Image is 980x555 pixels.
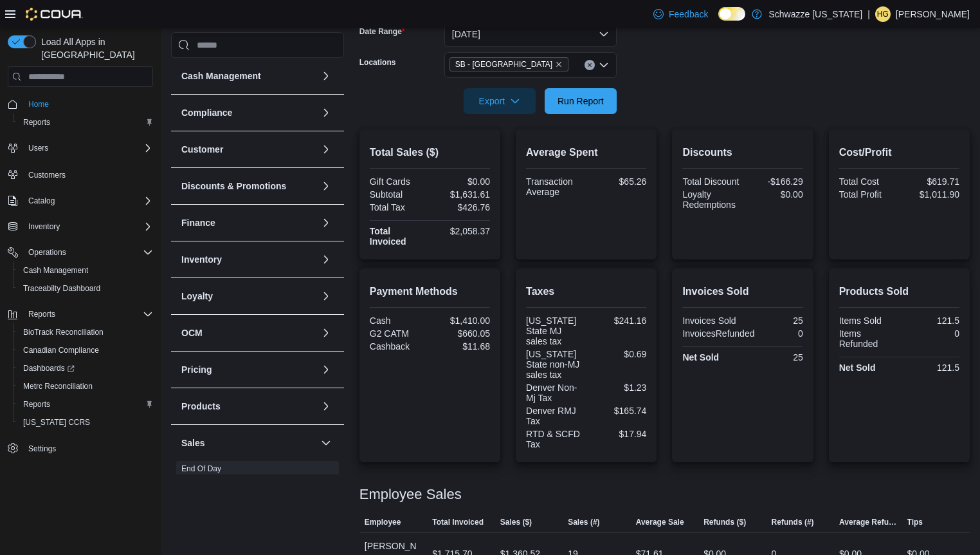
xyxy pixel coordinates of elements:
span: Canadian Compliance [23,345,99,355]
button: Remove SB - North Denver from selection in this group [555,61,563,68]
div: Denver Non-Mj Tax [526,382,584,403]
h3: Discounts & Promotions [181,180,286,193]
span: Users [28,143,48,153]
button: Inventory [23,219,65,234]
button: OCM [318,325,334,341]
button: Inventory [181,253,316,266]
a: Dashboards [18,361,80,376]
button: Discounts & Promotions [181,180,316,193]
a: End Of Day [181,464,221,473]
span: Catalog [23,193,153,209]
div: Gift Cards [370,176,428,187]
span: Dark Mode [718,21,719,21]
div: $2,058.37 [432,226,490,236]
span: Employee [365,517,401,527]
div: Total Tax [370,202,428,212]
button: Products [181,400,316,413]
div: $17.94 [589,429,647,439]
p: Schwazze [US_STATE] [768,6,862,22]
span: Inventory [28,221,60,232]
div: $1,011.90 [902,189,959,200]
div: RTD & SCFD Tax [526,429,584,449]
h2: Discounts [682,145,803,160]
span: Metrc Reconciliation [23,381,93,391]
h3: Loyalty [181,290,213,303]
button: OCM [181,326,316,339]
div: G2 CATM [370,328,428,339]
span: Reports [18,397,153,412]
a: [US_STATE] CCRS [18,415,95,430]
div: Total Profit [839,189,897,200]
h3: Cash Management [181,70,261,82]
button: Inventory [3,218,158,236]
div: Cash [370,315,428,326]
span: Total Invoiced [432,517,484,527]
a: Dashboards [13,359,158,377]
span: Reports [18,115,153,130]
button: Run Report [545,88,617,114]
span: [US_STATE] CCRS [23,417,90,428]
button: Cash Management [318,68,334,84]
a: Home [23,97,54,112]
span: End Of Day [181,464,221,474]
span: Settings [23,440,153,456]
button: Reports [3,305,158,323]
a: Customers [23,167,71,183]
span: Dashboards [23,363,75,373]
span: Reports [28,309,55,319]
span: Average Sale [636,517,684,527]
div: $426.76 [432,202,490,212]
button: Reports [13,395,158,413]
div: Denver RMJ Tax [526,406,584,426]
div: Items Refunded [839,328,897,349]
button: [DATE] [444,21,617,47]
div: Transaction Average [526,176,584,197]
button: Sales [181,437,316,449]
a: BioTrack Reconciliation [18,325,109,340]
button: Reports [13,113,158,131]
div: $0.00 [745,189,803,200]
span: Cash Management [18,263,153,278]
span: Load All Apps in [GEOGRAPHIC_DATA] [36,35,153,61]
span: Average Refund [839,517,896,527]
div: $1,631.61 [432,189,490,200]
button: Open list of options [599,60,609,70]
label: Locations [359,57,396,68]
span: Cash Management [23,265,88,276]
button: Customer [318,142,334,157]
button: Users [23,140,53,156]
h3: Employee Sales [359,487,462,502]
button: Pricing [181,363,316,376]
div: $1.23 [589,382,647,393]
div: $0.69 [589,349,647,359]
div: -$166.29 [745,176,803,187]
div: $619.71 [902,176,959,187]
a: Settings [23,441,61,456]
strong: Net Sold [682,352,719,362]
button: Finance [318,215,334,230]
button: Catalog [23,193,60,209]
button: Finance [181,216,316,229]
h3: Pricing [181,363,212,376]
button: Customer [181,143,316,156]
button: Loyalty [318,288,334,304]
span: Tips [907,517,923,527]
button: Reports [23,306,60,322]
label: Date Range [359,26,405,37]
button: Pricing [318,362,334,377]
button: Settings [3,439,158,458]
button: Loyalty [181,290,316,303]
div: 121.5 [902,315,959,326]
img: Cova [26,8,83,21]
nav: Complex example [8,89,153,491]
h2: Average Spent [526,145,646,160]
button: Compliance [318,105,334,120]
button: [US_STATE] CCRS [13,413,158,431]
span: Reports [23,399,50,409]
div: Hunter Grundman [875,6,891,22]
a: Cash Management [18,263,93,278]
button: Compliance [181,106,316,119]
div: [US_STATE] State non-MJ sales tax [526,349,584,380]
span: BioTrack Reconciliation [23,327,104,337]
a: Traceabilty Dashboard [18,281,105,296]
